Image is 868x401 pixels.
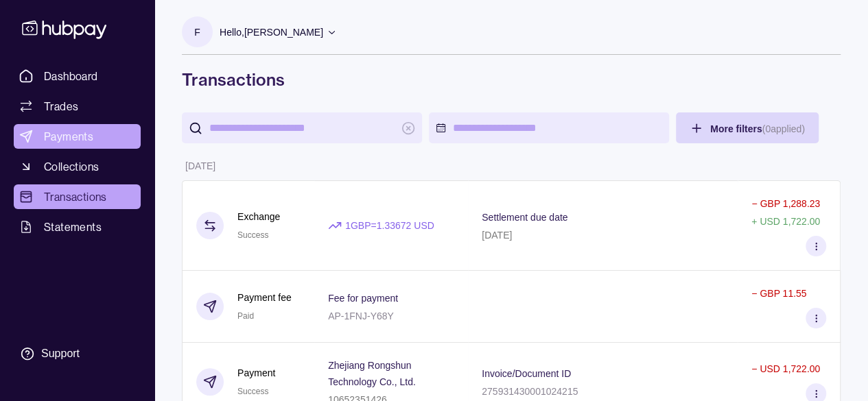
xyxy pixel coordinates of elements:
span: More filters [710,123,805,134]
a: Collections [14,154,141,179]
span: Trades [44,98,78,114]
p: Hello, [PERSON_NAME] [220,25,323,40]
a: Payments [14,124,141,149]
p: [DATE] [482,230,512,241]
div: Support [41,346,80,361]
p: − USD 1,722.00 [751,363,820,374]
span: Success [237,230,268,240]
p: Invoice/Document ID [482,368,571,379]
p: AP-1FNJ-Y68Y [328,311,394,321]
p: − GBP 11.55 [751,288,806,299]
p: 1 GBP = 1.33672 USD [345,218,434,233]
h1: Transactions [182,69,841,90]
p: − GBP 1,288.23 [751,198,820,209]
span: Dashboard [44,68,98,84]
input: search [209,112,395,143]
a: Dashboard [14,64,141,88]
a: Support [14,339,141,368]
span: Payments [44,128,93,145]
span: Collections [44,158,99,175]
p: F [194,25,200,40]
p: + USD 1,722.00 [751,216,820,227]
span: Success [237,387,268,396]
p: Payment fee [237,290,292,305]
p: Payment [237,365,275,380]
p: [DATE] [185,160,215,171]
p: Zhejiang Rongshun Technology Co., Ltd. [328,360,416,387]
a: Statements [14,215,141,239]
p: ( 0 applied) [762,123,804,134]
p: Settlement due date [482,212,567,223]
p: 275931430001024215 [482,386,578,397]
a: Trades [14,94,141,119]
span: Paid [237,311,254,321]
span: Transactions [44,189,107,205]
button: More filters(0applied) [676,112,819,143]
p: Exchange [237,209,280,224]
a: Transactions [14,184,141,209]
p: Fee for payment [328,293,398,304]
span: Statements [44,219,102,235]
